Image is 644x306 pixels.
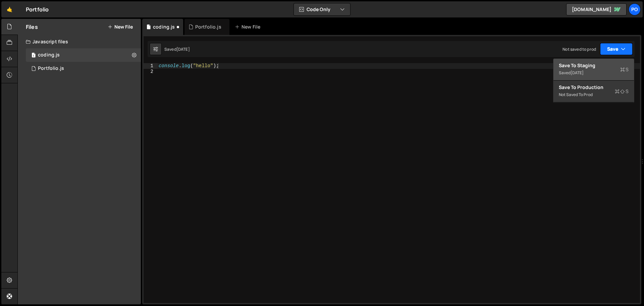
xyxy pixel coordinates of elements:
[559,69,629,77] div: Saved
[164,46,190,52] div: Saved
[559,91,629,99] div: Not saved to prod
[559,62,629,69] div: Save to Staging
[562,46,596,52] div: Not saved to prod
[195,24,221,30] div: Portfolio.js
[144,63,158,69] div: 1
[153,24,175,30] div: coding.js
[1,1,18,17] a: 🤙
[566,3,627,15] a: [DOMAIN_NAME]
[26,62,141,75] div: 16937/46391.js
[26,23,38,31] h2: Files
[144,69,158,75] div: 2
[553,59,634,81] button: Save to StagingS Saved[DATE]
[615,88,629,95] span: S
[38,65,64,72] div: Portfolio.js
[294,3,350,15] button: Code Only
[38,52,60,58] div: coding.js
[600,43,633,55] button: Save
[26,5,49,13] div: Portfolio
[26,48,141,62] div: 16937/46599.js
[559,84,629,91] div: Save to Production
[32,53,36,58] span: 1
[108,24,133,30] button: New File
[571,70,584,76] div: [DATE]
[176,46,190,52] div: [DATE]
[553,81,634,102] button: Save to ProductionS Not saved to prod
[235,24,263,30] div: New File
[629,3,641,15] a: Po
[18,35,141,48] div: Javascript files
[620,66,629,73] span: S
